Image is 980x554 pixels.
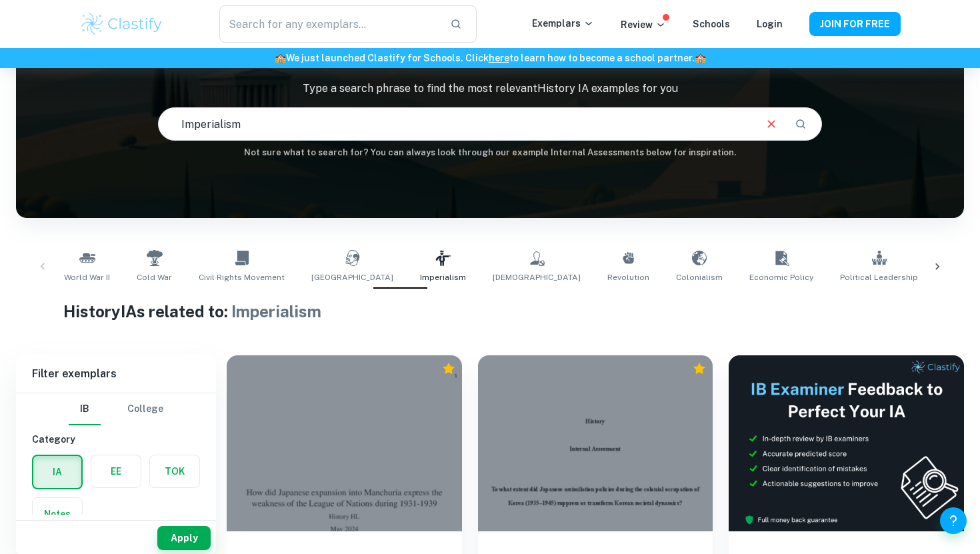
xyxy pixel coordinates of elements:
[840,271,918,283] span: Political Leadership
[749,271,813,283] span: Economic Policy
[32,432,200,447] h6: Category
[91,455,141,487] button: EE
[127,393,163,425] button: College
[809,12,901,36] button: JOIN FOR FREE
[442,362,455,375] div: Premium
[693,19,730,29] a: Schools
[16,146,964,159] h6: Not sure what to search for? You can always look through our example Internal Assessments below f...
[493,271,581,283] span: [DEMOGRAPHIC_DATA]
[621,17,666,32] p: Review
[137,271,172,283] span: Cold War
[420,271,466,283] span: Imperialism
[940,507,967,534] button: Help and Feedback
[219,5,439,43] input: Search for any exemplars...
[159,105,753,143] input: E.g. Nazi Germany, atomic bomb, USA politics...
[789,113,812,135] button: Search
[199,271,285,283] span: Civil Rights Movement
[69,393,163,425] div: Filter type choice
[79,11,164,37] img: Clastify logo
[69,393,101,425] button: IB
[231,302,321,321] span: Imperialism
[532,16,594,31] p: Exemplars
[3,51,977,65] h6: We just launched Clastify for Schools. Click to learn how to become a school partner.
[64,271,110,283] span: World War II
[693,362,706,375] div: Premium
[275,53,286,63] span: 🏫
[33,456,81,488] button: IA
[676,271,723,283] span: Colonialism
[311,271,393,283] span: [GEOGRAPHIC_DATA]
[16,355,216,393] h6: Filter exemplars
[63,299,917,323] h1: History IAs related to:
[759,111,784,137] button: Clear
[16,81,964,97] p: Type a search phrase to find the most relevant History IA examples for you
[33,498,82,530] button: Notes
[157,526,211,550] button: Apply
[757,19,783,29] a: Login
[695,53,706,63] span: 🏫
[489,53,509,63] a: here
[150,455,199,487] button: TOK
[607,271,649,283] span: Revolution
[729,355,964,531] img: Thumbnail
